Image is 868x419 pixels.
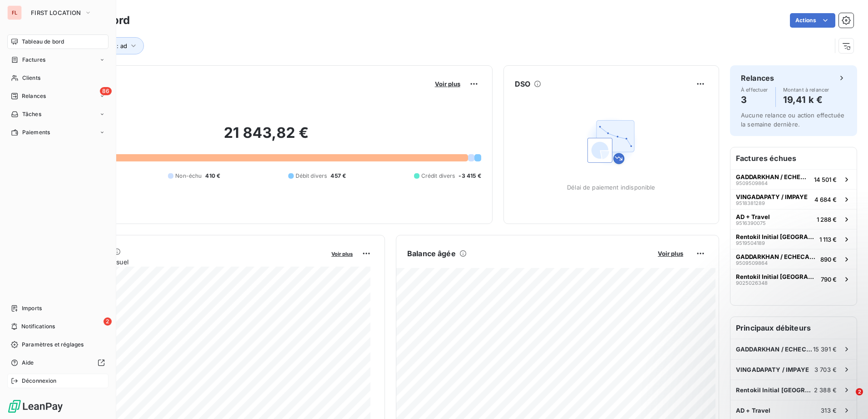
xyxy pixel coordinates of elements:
span: 1 288 € [817,216,837,223]
span: Aide [22,359,34,367]
span: Rentokil Initial [GEOGRAPHIC_DATA] [736,233,816,240]
img: Empty state [582,113,640,171]
span: 2 [104,317,112,326]
span: Paiements [22,128,50,136]
h2: 21 843,82 € [51,124,481,151]
img: Logo LeanPay [7,399,64,414]
h6: DSO [515,78,530,89]
span: AD + Travel [736,213,770,220]
span: 1 113 € [819,236,837,243]
h6: Factures échues [730,147,857,169]
button: Voir plus [432,80,463,88]
h4: 19,41 k € [783,93,829,107]
span: 457 € [330,172,346,180]
button: GADDARKHAN / ECHECANCIER SINIS950950986414 501 € [730,169,857,189]
span: Voir plus [658,250,683,257]
h6: Principaux débiteurs [730,317,857,339]
button: Actions [790,13,835,28]
span: 9516390075 [736,220,766,226]
span: Débit divers [296,172,327,180]
span: 410 € [205,172,220,180]
button: AD + Travel95163900751 288 € [730,209,857,229]
button: Voir plus [329,249,355,258]
h6: Relances [741,73,774,83]
span: 86 [100,87,112,95]
span: Imports [22,304,42,312]
span: Tâches [22,110,41,118]
span: Crédit divers [421,172,455,180]
span: 313 € [821,407,837,414]
span: 790 € [821,276,837,283]
span: 9025026348 [736,280,768,286]
span: Clients [22,74,40,82]
button: Rentokil Initial [GEOGRAPHIC_DATA]95195041891 113 € [730,229,857,249]
span: 9519504189 [736,240,765,246]
span: Non-échu [175,172,202,180]
h4: 3 [741,93,768,107]
button: Voir plus [655,249,686,258]
span: Notifications [21,322,55,331]
span: Factures [22,56,45,64]
span: Montant à relancer [783,87,829,93]
a: Aide [7,356,108,370]
span: -3 415 € [459,172,481,180]
span: 9509509864 [736,260,768,266]
span: GADDARKHAN / ECHECANCIER SINIS [736,173,810,180]
span: 9509509864 [736,180,768,186]
span: Voir plus [331,251,353,257]
span: Aucune relance ou action effectuée la semaine dernière. [741,112,844,128]
span: 890 € [820,256,837,263]
span: 14 501 € [814,176,837,183]
span: Relances [22,92,46,100]
span: AD + Travel [736,407,771,414]
span: GADDARKHAN / ECHECANCIER SINIS [736,253,817,260]
span: Rentokil Initial [GEOGRAPHIC_DATA] [736,273,817,280]
span: À effectuer [741,87,768,93]
span: Tableau de bord [22,38,64,46]
h6: Balance âgée [407,248,456,259]
button: VINGADAPATY / IMPAYE95183812894 684 € [730,189,857,209]
iframe: Intercom live chat [837,388,859,410]
span: Déconnexion [22,377,57,385]
span: Chiffre d'affaires mensuel [51,257,325,267]
span: Délai de paiement indisponible [567,184,656,191]
span: 4 684 € [814,196,837,203]
span: VINGADAPATY / IMPAYE [736,193,808,200]
button: GADDARKHAN / ECHECANCIER SINIS9509509864890 € [730,249,857,269]
iframe: Intercom notifications message [686,331,868,395]
span: 9518381289 [736,200,765,206]
span: 2 [856,388,863,395]
div: FL [7,5,22,20]
span: FIRST LOCATION [31,9,81,16]
span: Paramètres et réglages [22,341,84,349]
span: Voir plus [435,80,460,88]
button: Rentokil Initial [GEOGRAPHIC_DATA]9025026348790 € [730,269,857,289]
